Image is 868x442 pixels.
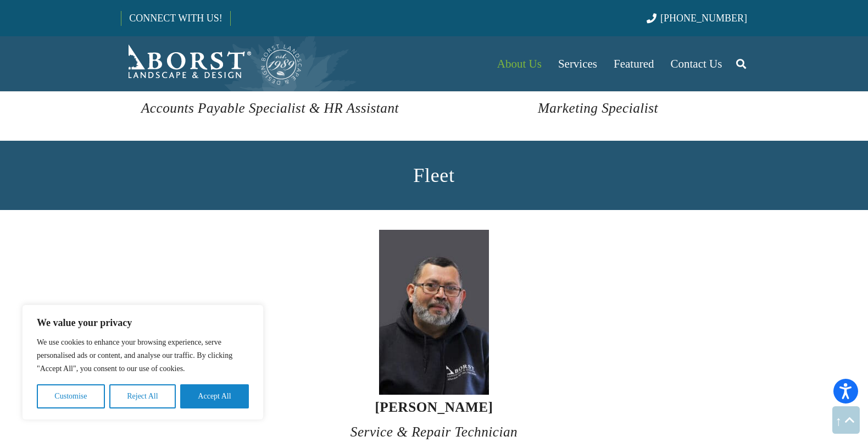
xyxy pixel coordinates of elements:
p: We value your privacy [37,316,249,329]
button: Reject All [109,384,176,408]
span: Services [558,57,597,70]
a: Search [730,50,752,78]
span: [PHONE_NUMBER] [660,13,747,24]
div: We value your privacy [22,305,264,420]
button: Customise [37,384,105,408]
h2: Fleet [121,161,747,190]
span: About Us [497,57,542,70]
p: We use cookies to enhance your browsing experience, serve personalised ads or content, and analys... [37,336,249,375]
a: Back to top [832,406,860,434]
a: About Us [489,36,550,91]
a: [PHONE_NUMBER] [647,13,747,24]
a: Featured [605,36,662,91]
a: Borst-Logo [121,42,303,86]
strong: [PERSON_NAME] [375,400,493,415]
span: Contact Us [671,57,722,70]
i: Service & Repair Technician [350,424,518,439]
em: Marketing Specialist [538,101,658,115]
em: Accounts Payable Specialist & HR Assistant [141,101,399,115]
button: Accept All [180,384,249,408]
a: CONNECT WITH US! [121,5,230,31]
a: Contact Us [663,36,731,91]
span: Featured [614,57,654,70]
a: Services [550,36,605,91]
